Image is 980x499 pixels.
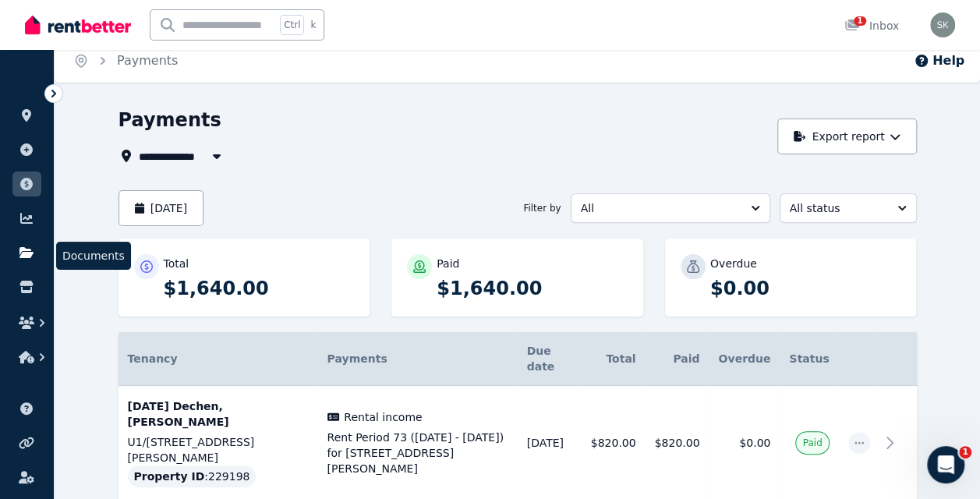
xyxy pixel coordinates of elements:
[710,256,757,271] p: Overdue
[119,332,318,386] th: Tenancy
[117,53,178,68] a: Payments
[164,276,355,301] p: $1,640.00
[930,12,955,37] img: Stacey Kay
[780,332,838,386] th: Status
[802,437,822,449] span: Paid
[344,409,422,425] span: Rental income
[128,398,309,430] p: [DATE] Dechen, [PERSON_NAME]
[739,437,770,449] span: $0.00
[777,119,917,154] button: Export report
[581,200,738,216] span: All
[959,446,971,458] span: 1
[582,332,646,386] th: Total
[119,190,204,226] button: [DATE]
[164,256,189,271] p: Total
[844,18,899,34] div: Inbox
[128,434,309,465] p: U1/[STREET_ADDRESS][PERSON_NAME]
[55,39,196,83] nav: Breadcrumb
[119,108,221,133] h1: Payments
[280,15,304,35] span: Ctrl
[56,242,131,270] span: Documents
[327,430,508,476] span: Rent Period 73 ([DATE] - [DATE]) for [STREET_ADDRESS][PERSON_NAME]
[134,469,205,484] span: Property ID
[523,202,561,214] span: Filter by
[310,19,316,31] span: k
[709,332,780,386] th: Overdue
[128,465,256,487] div: : 229198
[571,193,770,223] button: All
[790,200,885,216] span: All status
[710,276,901,301] p: $0.00
[437,256,459,271] p: Paid
[645,332,709,386] th: Paid
[25,13,131,37] img: RentBetter
[327,352,387,365] span: Payments
[914,51,964,70] button: Help
[854,16,866,26] span: 1
[518,332,582,386] th: Due date
[780,193,917,223] button: All status
[437,276,628,301] p: $1,640.00
[927,446,964,483] iframe: Intercom live chat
